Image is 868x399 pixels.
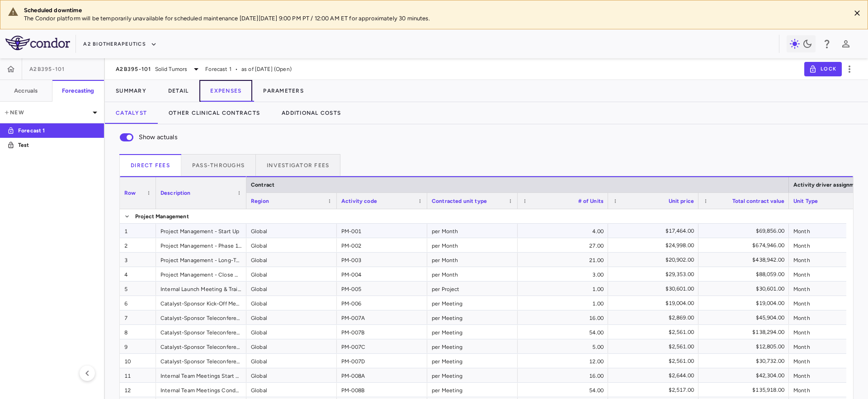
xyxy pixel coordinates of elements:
[707,325,784,339] div: $138,294.00
[707,224,784,238] div: $69,856.00
[246,339,337,353] div: Global
[427,310,518,324] div: per Meeting
[616,296,694,310] div: $19,004.00
[4,108,90,117] p: New
[105,102,158,124] button: Catalyst
[337,296,427,310] div: PM-006
[120,310,156,324] div: 7
[120,368,156,382] div: 11
[707,296,784,310] div: $19,004.00
[732,198,784,204] span: Total contract value
[24,6,843,14] div: Scheduled downtime
[120,296,156,310] div: 6
[199,80,252,102] button: Expenses
[850,6,864,20] button: Close
[120,267,156,281] div: 4
[14,87,38,95] h6: Accruals
[707,383,784,397] div: $135,918.00
[18,127,85,135] p: Forecast 1
[246,310,337,324] div: Global
[337,325,427,339] div: PM-007B
[337,310,427,324] div: PM-007A
[616,339,694,354] div: $2,561.00
[427,368,518,382] div: per Meeting
[24,14,843,23] p: The Condor platform will be temporarily unavailable for scheduled maintenance [DATE][DATE] 9:00 P...
[616,354,694,368] div: $2,561.00
[120,339,156,353] div: 9
[251,182,274,188] span: Contract
[616,253,694,267] div: $20,902.00
[135,209,189,224] span: Project Management
[337,282,427,296] div: PM-005
[337,267,427,281] div: PM-004
[156,253,246,267] div: Project Management - Long-Term Follow Up
[707,253,784,267] div: $438,942.00
[246,296,337,310] div: Global
[246,267,337,281] div: Global
[616,224,694,238] div: $17,464.00
[518,282,608,296] div: 1.00
[120,282,156,296] div: 5
[156,383,246,397] div: Internal Team Meetings Conduct
[518,253,608,267] div: 21.00
[616,383,694,397] div: $2,517.00
[518,368,608,382] div: 16.00
[707,368,784,383] div: $42,304.00
[518,296,608,310] div: 1.00
[157,80,200,102] button: Detail
[337,253,427,267] div: PM-003
[120,238,156,252] div: 2
[707,267,784,282] div: $88,059.00
[156,354,246,368] div: Catalyst-Sponsor Teleconferences Close Out
[114,128,178,147] label: Show actuals
[83,37,157,52] button: A2 Biotherapeutics
[578,198,604,204] span: # of Units
[707,354,784,368] div: $30,732.00
[246,325,337,339] div: Global
[518,224,608,238] div: 4.00
[707,282,784,296] div: $30,601.00
[432,198,487,204] span: Contracted unit type
[156,282,246,296] div: Internal Launch Meeting & Training
[29,66,65,73] span: A2B395-101
[158,102,271,124] button: Other Clinical Contracts
[205,65,231,73] span: Forecast 1
[518,325,608,339] div: 54.00
[120,325,156,339] div: 8
[120,383,156,397] div: 12
[427,267,518,281] div: per Month
[160,190,191,196] span: Description
[427,238,518,252] div: per Month
[18,141,85,149] p: Test
[337,339,427,353] div: PM-007C
[246,282,337,296] div: Global
[427,339,518,353] div: per Meeting
[616,368,694,383] div: $2,644.00
[616,238,694,253] div: $24,998.00
[518,267,608,281] div: 3.00
[793,198,818,204] span: Unit Type
[241,65,292,73] span: as of [DATE] (Open)
[246,253,337,267] div: Global
[156,296,246,310] div: Catalyst-Sponsor Kick-Off Meeting
[669,198,694,204] span: Unit price
[256,154,340,176] button: Investigator Fees
[181,154,256,176] button: Pass-throughs
[252,80,315,102] button: Parameters
[246,354,337,368] div: Global
[120,224,156,238] div: 1
[427,325,518,339] div: per Meeting
[427,354,518,368] div: per Meeting
[427,296,518,310] div: per Meeting
[427,253,518,267] div: per Month
[156,224,246,238] div: Project Management - Start Up
[337,383,427,397] div: PM-008B
[139,132,178,142] span: Show actuals
[62,87,94,95] h6: Forecasting
[156,238,246,252] div: Project Management - Phase 1 Enrollment
[341,198,377,204] span: Activity code
[156,325,246,339] div: Catalyst-Sponsor Teleconferences Conduct
[271,102,352,124] button: Additional Costs
[155,65,188,73] span: Solid Tumors
[337,368,427,382] div: PM-008A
